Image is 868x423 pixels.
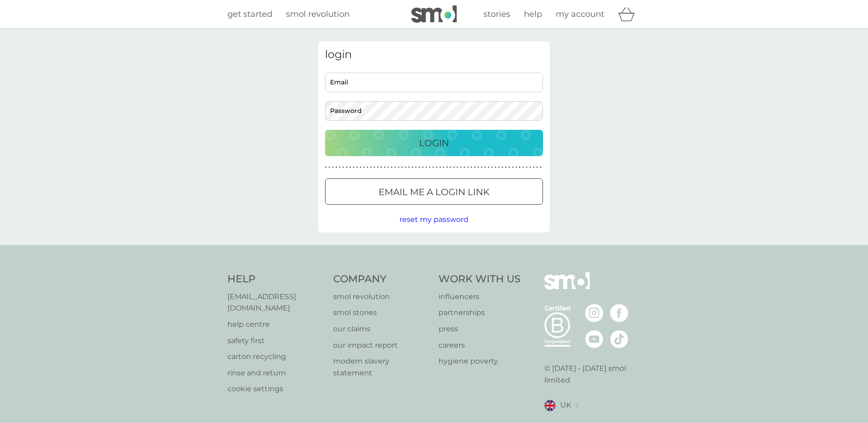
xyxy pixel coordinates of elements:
[450,165,452,170] p: ●
[474,165,476,170] p: ●
[419,165,420,170] p: ●
[618,5,641,23] div: basket
[227,351,324,363] a: carton recycling
[227,8,272,21] a: get started
[484,165,486,170] p: ●
[439,307,521,319] a: partnerships
[460,165,462,170] p: ●
[286,9,350,19] span: smol revolution
[576,403,578,408] img: select a new location
[325,130,543,156] button: Login
[329,165,330,170] p: ●
[391,165,393,170] p: ●
[325,178,543,205] button: Email me a login link
[399,214,469,226] button: reset my password
[488,165,489,170] p: ●
[610,304,628,322] img: visit the smol Facebook page
[491,165,493,170] p: ●
[610,330,628,348] img: visit the smol Tiktok page
[478,165,479,170] p: ●
[380,165,382,170] p: ●
[325,48,543,61] h3: login
[332,165,334,170] p: ●
[446,165,448,170] p: ●
[533,165,535,170] p: ●
[411,5,457,23] img: smol
[470,165,472,170] p: ●
[367,165,369,170] p: ●
[519,165,521,170] p: ●
[333,291,430,303] a: smol revolution
[439,339,521,351] a: careers
[544,272,590,303] img: smol
[436,165,438,170] p: ●
[398,165,399,170] p: ●
[399,215,469,224] span: reset my password
[342,165,344,170] p: ●
[524,8,542,21] a: help
[333,339,430,351] a: our impact report
[457,165,459,170] p: ●
[363,165,365,170] p: ●
[384,165,386,170] p: ●
[379,185,489,199] p: Email me a login link
[333,307,430,319] a: smol stories
[227,272,324,286] h4: Help
[443,165,444,170] p: ●
[325,165,327,170] p: ●
[419,136,449,150] p: Login
[335,165,337,170] p: ●
[333,323,430,335] a: our claims
[453,165,455,170] p: ●
[439,355,521,367] a: hygiene poverty
[481,165,483,170] p: ●
[556,9,604,19] span: my account
[415,165,417,170] p: ●
[439,323,521,335] a: press
[412,165,414,170] p: ●
[374,165,375,170] p: ●
[360,165,361,170] p: ●
[401,165,403,170] p: ●
[512,165,514,170] p: ●
[408,165,410,170] p: ●
[508,165,510,170] p: ●
[495,165,497,170] p: ●
[346,165,348,170] p: ●
[483,9,510,19] span: stories
[227,383,324,395] a: cookie settings
[227,319,324,330] a: help centre
[529,165,531,170] p: ●
[333,272,430,286] h4: Company
[333,355,430,379] a: modern slavery statement
[339,165,341,170] p: ●
[387,165,389,170] p: ●
[425,165,427,170] p: ●
[377,165,379,170] p: ●
[505,165,507,170] p: ●
[356,165,358,170] p: ●
[439,291,521,303] a: influencers
[227,335,324,347] a: safety first
[227,9,272,19] span: get started
[227,291,324,314] a: [EMAIL_ADDRESS][DOMAIN_NAME]
[353,165,355,170] p: ●
[429,165,431,170] p: ●
[464,165,465,170] p: ●
[585,304,603,322] img: visit the smol Instagram page
[523,165,524,170] p: ●
[540,165,542,170] p: ●
[227,367,324,379] a: rinse and return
